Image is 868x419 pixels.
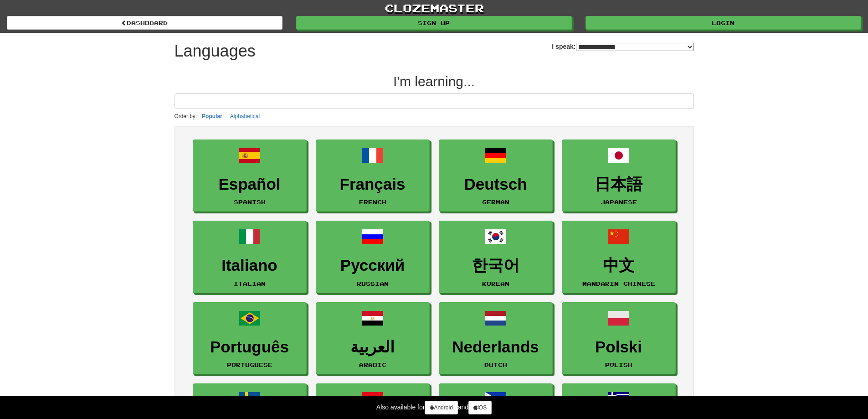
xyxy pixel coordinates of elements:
[316,140,430,212] a: FrançaisFrench
[198,257,302,274] h3: Italiano
[576,43,694,51] select: I speak:
[567,338,671,356] h3: Polski
[439,302,553,375] a: NederlandsDutch
[439,140,553,212] a: DeutschGerman
[601,199,637,205] small: Japanese
[562,140,676,212] a: 日本語Japanese
[562,221,676,293] a: 中文Mandarin Chinese
[321,338,425,356] h3: العربية
[296,16,572,30] a: Sign up
[175,113,197,119] small: Order by:
[482,280,509,287] small: Korean
[175,74,694,89] h2: I'm learning...
[234,280,266,287] small: Italian
[444,176,548,193] h3: Deutsch
[552,42,693,51] label: I speak:
[444,257,548,274] h3: 한국어
[605,362,632,368] small: Polish
[198,338,302,356] h3: Português
[193,140,307,212] a: EspañolSpanish
[586,16,861,30] a: Login
[359,362,386,368] small: Arabic
[193,221,307,293] a: ItalianoItalian
[321,176,425,193] h3: Français
[562,302,676,375] a: PolskiPolish
[582,280,655,287] small: Mandarin Chinese
[425,401,457,414] a: Android
[567,176,671,193] h3: 日本語
[359,199,386,205] small: French
[198,176,302,193] h3: Español
[7,16,282,30] a: dashboard
[316,221,430,293] a: РусскийRussian
[357,280,389,287] small: Russian
[227,362,272,368] small: Portuguese
[193,302,307,375] a: PortuguêsPortuguese
[567,257,671,274] h3: 中文
[175,42,256,60] h1: Languages
[199,111,225,121] button: Popular
[484,362,507,368] small: Dutch
[321,257,425,274] h3: Русский
[234,199,266,205] small: Spanish
[482,199,509,205] small: German
[468,401,492,414] a: iOS
[227,111,262,121] button: Alphabetical
[444,338,548,356] h3: Nederlands
[439,221,553,293] a: 한국어Korean
[316,302,430,375] a: العربيةArabic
